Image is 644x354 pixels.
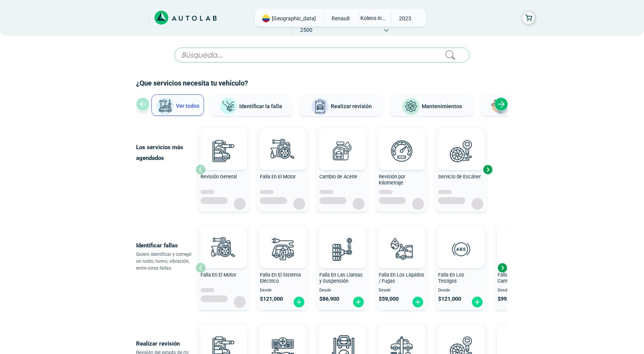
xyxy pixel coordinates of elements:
[390,228,413,251] img: AD0BCuuxAAAAAElFTkSuQmCC
[174,48,470,63] input: Búsqueda...
[260,296,283,302] span: $ 121,000
[316,127,368,212] button: Cambio de Aceite
[390,130,413,153] img: AD0BCuuxAAAAAElFTkSuQmCC
[376,127,427,212] button: Revisión por Kilometraje
[136,240,195,251] p: Identificar fallas
[498,272,538,284] span: Falla En La Caja de Cambio
[319,296,339,302] span: $ 86,900
[316,225,368,310] button: Falla En Las Llantas y Suspensión Desde $86,900
[471,296,483,308] img: fi_plus-circle2.svg
[260,272,301,284] span: Falla En El Sistema Eléctrico
[379,272,424,284] span: Falla En Los Liquidos / Fugas
[379,296,399,302] span: $ 59,000
[319,288,365,293] span: Desde
[402,97,420,116] img: Mantenimientos
[257,225,309,310] button: Falla En El Sistema Eléctrico Desde $121,000
[444,232,478,266] img: diagnostic_diagnostic_abs-v3.svg
[327,13,354,24] span: RENAULT
[359,13,386,23] span: KOLEOS INTENS
[271,228,294,251] img: AD0BCuuxAAAAAElFTkSuQmCC
[422,103,462,109] span: Mantenimientos
[495,225,546,310] button: Falla En La Caja de Cambio Desde $99,000
[271,327,294,350] img: AD0BCuuxAAAAAElFTkSuQmCC
[293,296,305,308] img: fi_plus-circle2.svg
[438,272,464,284] span: Falla En Los Testigos
[151,94,204,116] button: Ver todos
[271,130,294,153] img: AD0BCuuxAAAAAElFTkSuQmCC
[435,225,487,310] button: Falla En Los Testigos Desde $121,000
[498,288,543,293] span: Desde
[435,127,487,212] button: Servicio de Escáner
[209,94,292,116] button: Identificar la falla
[495,97,508,111] div: Next slide
[136,338,195,349] p: Realizar revisión
[257,127,309,212] button: Falla En El Motor
[331,327,354,350] img: AD0BCuuxAAAAAElFTkSuQmCC
[503,232,537,266] img: diagnostic_caja-de-cambios-v3.svg
[325,134,359,168] img: cambio_de_aceite-v3.svg
[331,130,354,153] img: AD0BCuuxAAAAAElFTkSuQmCC
[390,94,473,116] button: Mantenimientos
[311,97,329,116] img: Realizar revisión
[325,232,359,266] img: diagnostic_suspension-v3.svg
[292,24,320,36] span: 2500
[136,78,508,88] h2: ¿Que servicios necesita tu vehículo?
[212,228,235,251] img: AD0BCuuxAAAAAElFTkSuQmCC
[197,225,249,310] button: Falla En El Motor
[379,174,405,186] span: Revisión por Kilometraje
[438,288,484,293] span: Desde
[260,288,306,293] span: Desde
[384,232,418,266] img: diagnostic_gota-de-sangre-v3.svg
[266,134,299,168] img: diagnostic_engine-v3.svg
[496,262,508,273] div: Next slide
[319,272,363,284] span: Falla En Las Llantas y Suspensión
[390,326,413,349] img: AD0BCuuxAAAAAElFTkSuQmCC
[489,97,507,116] img: Latonería y Pintura
[260,174,296,179] span: Falla En El Motor
[136,142,195,163] p: Los servicios más agendados
[212,326,235,349] img: AD0BCuuxAAAAAElFTkSuQmCC
[206,232,240,266] img: diagnostic_engine-v3.svg
[156,97,174,115] img: Ver todos
[379,288,424,293] span: Desde
[212,130,235,153] img: AD0BCuuxAAAAAElFTkSuQmCC
[412,296,424,308] img: fi_plus-circle2.svg
[352,296,365,308] img: fi_plus-circle2.svg
[200,174,237,179] span: Revisión General
[300,94,383,116] button: Realizar revisión
[482,164,493,175] div: Next slide
[376,225,427,310] button: Falla En Los Liquidos / Fugas Desde $59,000
[272,15,316,22] span: [GEOGRAPHIC_DATA]
[331,228,354,251] img: AD0BCuuxAAAAAElFTkSuQmCC
[239,103,282,109] span: Identificar la falla
[319,174,357,179] span: Cambio de Aceite
[450,228,473,251] img: AD0BCuuxAAAAAElFTkSuQmCC
[262,15,270,22] img: Flag of COLOMBIA
[438,174,481,179] span: Servicio de Escáner
[219,97,238,115] img: Identificar la falla
[438,296,461,302] span: $ 121,000
[450,326,473,349] img: AD0BCuuxAAAAAElFTkSuQmCC
[391,13,419,24] span: 2023
[136,251,195,272] p: Quiero identificar y corregir un ruido, humo, vibración, entre otras fallas.
[444,134,478,168] img: escaner-v3.svg
[331,103,372,109] span: Realizar revisión
[498,296,517,302] span: $ 99,000
[206,134,240,168] img: revision_general-v3.svg
[200,272,236,278] span: Falla En El Motor
[384,134,418,168] img: revision_por_kilometraje-v3.svg
[266,232,299,266] img: diagnostic_bombilla-v3.svg
[197,127,249,212] button: Revisión General
[176,103,199,109] span: Ver todos
[450,130,473,153] img: AD0BCuuxAAAAAElFTkSuQmCC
